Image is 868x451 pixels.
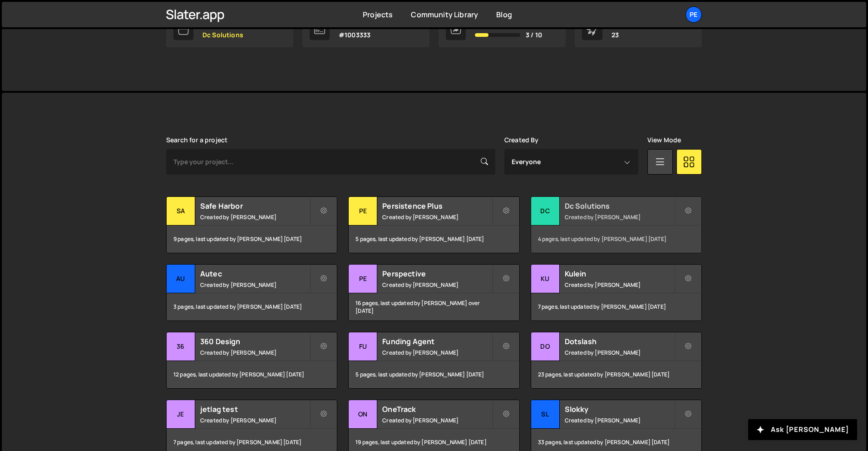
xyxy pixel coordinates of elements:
div: 5 pages, last updated by [PERSON_NAME] [DATE] [349,225,519,253]
h2: Funding Agent [382,336,492,346]
p: Dc Solutions [202,31,243,39]
a: Au Autec Created by [PERSON_NAME] 3 pages, last updated by [PERSON_NAME] [DATE] [166,264,337,321]
a: Sa Safe Harbor Created by [PERSON_NAME] 9 pages, last updated by [PERSON_NAME] [DATE] [166,196,337,253]
a: Pe Perspective Created by [PERSON_NAME] 16 pages, last updated by [PERSON_NAME] over [DATE] [348,264,519,321]
div: 16 pages, last updated by [PERSON_NAME] over [DATE] [349,293,519,321]
a: Pe [686,6,702,23]
a: Fu Funding Agent Created by [PERSON_NAME] 5 pages, last updated by [PERSON_NAME] [DATE] [348,332,519,389]
p: #1003333 [339,31,371,39]
label: View Mode [647,136,681,144]
div: Sl [531,400,560,429]
div: 23 pages, last updated by [PERSON_NAME] [DATE] [531,361,701,388]
small: Created by [PERSON_NAME] [382,281,492,289]
a: Projects [363,10,393,20]
div: On [349,400,377,429]
small: Created by [PERSON_NAME] [382,416,492,424]
a: Pe Persistence Plus Created by [PERSON_NAME] 5 pages, last updated by [PERSON_NAME] [DATE] [348,196,519,253]
button: Ask [PERSON_NAME] [748,419,857,440]
small: Created by [PERSON_NAME] [200,213,310,221]
a: Ku Kulein Created by [PERSON_NAME] 7 pages, last updated by [PERSON_NAME] [DATE] [531,264,702,321]
input: Type your project... [166,149,495,175]
small: Created by [PERSON_NAME] [200,416,310,424]
label: Created By [504,136,539,144]
div: 3 pages, last updated by [PERSON_NAME] [DATE] [167,293,337,321]
div: 4 pages, last updated by [PERSON_NAME] [DATE] [531,225,701,253]
small: Created by [PERSON_NAME] [565,281,674,289]
small: Created by [PERSON_NAME] [382,213,492,221]
h2: 360 Design [200,336,310,346]
div: 36 [167,332,195,361]
small: Created by [PERSON_NAME] [200,349,310,356]
h2: Kulein [565,269,674,279]
div: Fu [349,332,377,361]
h2: Persistence Plus [382,201,492,211]
small: Created by [PERSON_NAME] [565,349,674,356]
label: Search for a project [166,136,227,144]
div: je [167,400,195,429]
div: Pe [349,197,377,225]
div: 12 pages, last updated by [PERSON_NAME] [DATE] [167,361,337,388]
h2: Autec [200,269,310,279]
div: 7 pages, last updated by [PERSON_NAME] [DATE] [531,293,701,321]
a: Blog [496,10,512,20]
h2: Slokky [565,404,674,414]
div: Au [167,265,195,293]
small: Created by [PERSON_NAME] [565,416,674,424]
div: 9 pages, last updated by [PERSON_NAME] [DATE] [167,225,337,253]
h2: OneTrack [382,404,492,414]
a: Do Dotslash Created by [PERSON_NAME] 23 pages, last updated by [PERSON_NAME] [DATE] [531,332,702,389]
small: Created by [PERSON_NAME] [382,349,492,356]
p: 23 [612,31,655,39]
a: Dc Dc Solutions Created by [PERSON_NAME] 4 pages, last updated by [PERSON_NAME] [DATE] [531,196,702,253]
span: 3 / 10 [526,31,542,39]
small: Created by [PERSON_NAME] [565,213,674,221]
a: Last Project Dc Solutions [166,13,293,47]
h2: Dotslash [565,336,674,346]
div: Ku [531,265,560,293]
div: Pe [349,265,377,293]
h2: Perspective [382,269,492,279]
div: 5 pages, last updated by [PERSON_NAME] [DATE] [349,361,519,388]
a: Community Library [411,10,478,20]
div: Do [531,332,560,361]
h2: Dc Solutions [565,201,674,211]
div: Sa [167,197,195,225]
small: Created by [PERSON_NAME] [200,281,310,289]
h2: jetlag test [200,404,310,414]
div: Dc [531,197,560,225]
a: 36 360 Design Created by [PERSON_NAME] 12 pages, last updated by [PERSON_NAME] [DATE] [166,332,337,389]
h2: Safe Harbor [200,201,310,211]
